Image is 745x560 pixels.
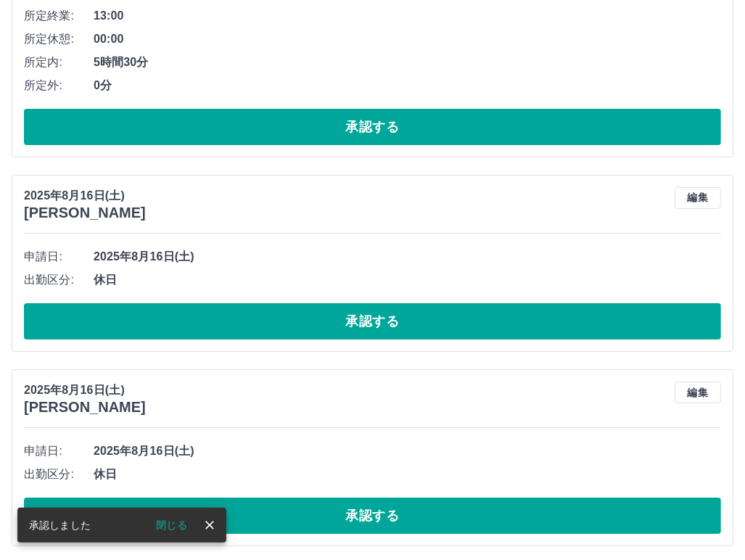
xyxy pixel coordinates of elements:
button: 閉じる [144,514,199,536]
span: 2025年8月16日(土) [94,248,721,265]
button: 承認する [24,498,721,534]
div: 承認しました [29,512,91,538]
span: 申請日: [24,442,94,460]
h3: [PERSON_NAME] [24,205,146,221]
span: 出勤区分: [24,271,94,289]
button: close [199,514,221,536]
span: 13:00 [94,7,721,25]
button: 編集 [675,382,721,403]
h3: [PERSON_NAME] [24,399,146,416]
span: 所定休憩: [24,30,94,48]
span: 所定終業: [24,7,94,25]
span: 休日 [94,271,721,289]
span: 所定内: [24,54,94,71]
span: 5時間30分 [94,54,721,71]
button: 編集 [675,187,721,209]
span: 休日 [94,466,721,483]
span: 0分 [94,77,721,94]
p: 2025年8月16日(土) [24,382,146,399]
button: 承認する [24,303,721,339]
button: 承認する [24,109,721,145]
p: 2025年8月16日(土) [24,187,146,205]
span: 所定外: [24,77,94,94]
span: 出勤区分: [24,466,94,483]
span: 2025年8月16日(土) [94,442,721,460]
span: 00:00 [94,30,721,48]
span: 申請日: [24,248,94,265]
